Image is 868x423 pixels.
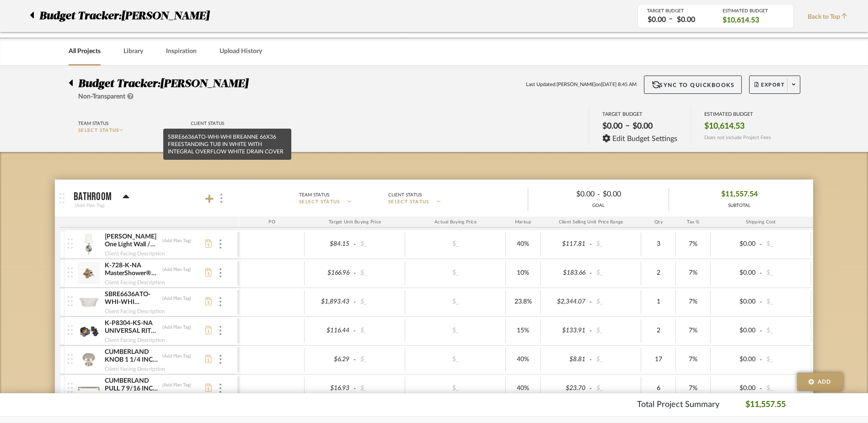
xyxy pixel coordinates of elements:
[594,295,638,309] div: $_
[68,267,73,277] img: vertical-grip.svg
[713,295,758,309] div: $0.00
[758,269,764,278] span: -
[77,291,100,313] img: 0fc998c8-144d-418d-b687-998c6625ef1b_50x50.jpg
[588,298,594,307] span: -
[645,15,669,25] div: $0.00
[121,8,214,24] p: [PERSON_NAME]
[588,240,594,249] span: -
[676,217,711,228] div: Tax %
[509,382,537,395] div: 40%
[506,217,541,228] div: Markup
[764,238,809,251] div: $_
[543,238,588,251] div: $117.81
[220,326,221,335] img: 3dots-v.svg
[307,266,352,280] div: $166.96
[543,266,588,280] div: $183.66
[644,266,673,280] div: 2
[104,307,166,316] div: Client Facing Description
[104,364,166,374] div: Client Facing Description
[77,262,100,284] img: 05f37820-2d82-44f5-947b-809b1327738d_50x50.jpg
[74,201,106,210] div: (Add Plan Tag)
[68,383,73,393] img: vertical-grip.svg
[77,320,100,342] img: b752352d-b67f-47bc-bc6d-71ab36b5d3c4_50x50.jpg
[679,324,707,337] div: 7%
[78,78,160,89] span: Budget Tracker:
[713,382,758,395] div: $0.00
[612,135,677,143] span: Edit Budget Settings
[745,399,786,411] p: $11,557.55
[104,336,166,345] div: Client Facing Description
[644,295,673,309] div: 1
[307,295,352,309] div: $1,893.43
[68,325,73,335] img: vertical-grip.svg
[704,121,745,131] span: $10,614.53
[704,135,771,141] span: Does not include Project Fees
[358,238,402,251] div: $_
[430,266,481,280] div: $_
[104,233,160,249] div: [PERSON_NAME] One Light Wall / Bath Sconce
[352,384,358,393] span: -
[721,187,758,201] span: $11,557.54
[74,191,112,202] p: Bathroom
[588,384,594,393] span: -
[797,373,843,391] button: Add
[543,382,588,395] div: $23.70
[755,81,785,95] span: Export
[808,12,852,22] span: Back to Top
[239,217,305,228] div: PO
[594,324,638,337] div: $_
[59,193,64,203] img: grip.svg
[220,239,221,249] img: 3dots-v.svg
[588,326,594,336] span: -
[818,378,831,386] span: Add
[307,238,352,251] div: $84.15
[811,217,856,228] div: Ship. Markup %
[352,326,358,336] span: -
[104,377,160,393] div: CUMBERLAND PULL 7 9/16 INCH (C-C) BRUSHED SATIN NICKEL
[600,187,661,201] div: $0.00
[594,238,638,251] div: $_
[352,240,358,249] span: -
[104,319,160,336] div: K-P8304-KS-NA UNIVERSAL RITE-TEMP
[637,399,719,411] p: Total Project Summary
[526,81,557,89] span: Last Updated:
[352,298,358,307] span: -
[358,382,402,395] div: $_
[352,269,358,278] span: -
[602,111,678,117] div: TARGET BUDGET
[68,239,73,249] img: vertical-grip.svg
[679,353,707,366] div: 7%
[78,128,119,133] span: SELECT STATUS
[595,81,601,89] span: on
[644,353,673,366] div: 17
[674,15,698,25] div: $0.00
[543,353,588,366] div: $8.81
[541,217,641,228] div: Client Selling Unit Price Range
[191,119,224,128] div: Client Status
[557,81,595,89] span: [PERSON_NAME]
[405,217,506,228] div: Actual Buying Price
[160,78,248,89] span: [PERSON_NAME]
[78,93,125,100] span: Non-Transparent
[764,324,809,337] div: $_
[307,324,352,337] div: $116.44
[630,119,655,134] div: $0.00
[77,233,100,255] img: 0a3e15da-a605-49fd-a923-73c60d56a148_50x50.jpg
[104,348,160,364] div: CUMBERLAND KNOB 1 1/4 INCH BRUSHED SATIN NICKEL
[679,266,707,280] div: 7%
[77,349,100,371] img: d904b6c6-9918-428d-99af-8a7e657e0e07_50x50.jpg
[162,324,192,331] div: (Add Plan Tag)
[713,238,758,251] div: $0.00
[305,217,405,228] div: Target Unit Buying Price
[669,14,673,25] span: –
[764,266,809,280] div: $_
[711,217,811,228] div: Shipping Cost
[388,199,429,206] span: SELECT STATUS
[509,295,537,309] div: 23.8%
[220,45,262,58] a: Upload History
[644,324,673,337] div: 2
[764,353,809,366] div: $_
[597,189,600,200] span: -
[123,45,143,58] a: Library
[220,194,222,203] img: 3dots-v.svg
